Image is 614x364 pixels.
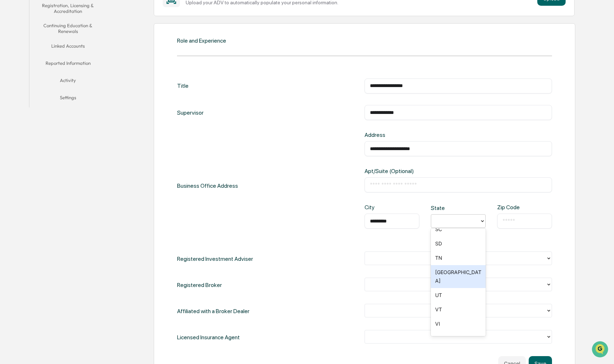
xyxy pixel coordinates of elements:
div: SD [431,236,486,251]
div: Affiliated with a Broker Dealer [177,304,249,318]
div: Start new chat [24,55,118,62]
img: 1746055101610-c473b297-6a78-478c-a979-82029cc54cd1 [7,55,20,68]
div: 🖐️ [7,91,13,97]
div: VI [431,317,486,331]
div: City [365,204,389,211]
div: Apt/Suite (Optional) [365,168,449,174]
div: Zip Code [497,204,522,211]
a: Powered byPylon [51,121,87,127]
span: Pylon [71,121,87,127]
div: UT [431,288,486,302]
button: Linked Accounts [29,39,106,56]
span: Preclearance [14,90,46,97]
div: [GEOGRAPHIC_DATA] [431,265,486,288]
span: Attestations [59,90,89,97]
div: State [431,205,456,211]
button: Activity [29,73,106,90]
button: Start new chat [122,57,130,66]
div: Title [177,78,189,94]
div: Registered Broker [177,278,222,292]
iframe: Open customer support [591,340,610,360]
div: SC [431,222,486,236]
button: Continuing Education & Renewals [29,18,106,39]
div: VA [431,331,486,345]
div: VT [431,302,486,317]
a: 🔎Data Lookup [4,101,48,114]
input: Clear [19,33,118,40]
a: 🗄️Attestations [49,87,92,100]
span: Data Lookup [14,104,45,111]
div: Supervisor [177,105,204,120]
div: We're available if you need us! [24,62,91,68]
div: 🗄️ [52,91,58,97]
button: Reported Information [29,56,106,73]
p: How can we help? [7,15,130,27]
button: Settings [29,90,106,107]
div: TN [431,251,486,265]
div: Role and Experience [177,37,226,44]
a: 🖐️Preclearance [4,87,49,100]
div: 🔎 [7,105,13,110]
div: Licensed Insurance Agent [177,330,240,345]
div: Registered Investment Adviser [177,252,253,266]
div: Address [365,131,449,138]
div: Business Office Address [177,131,238,240]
